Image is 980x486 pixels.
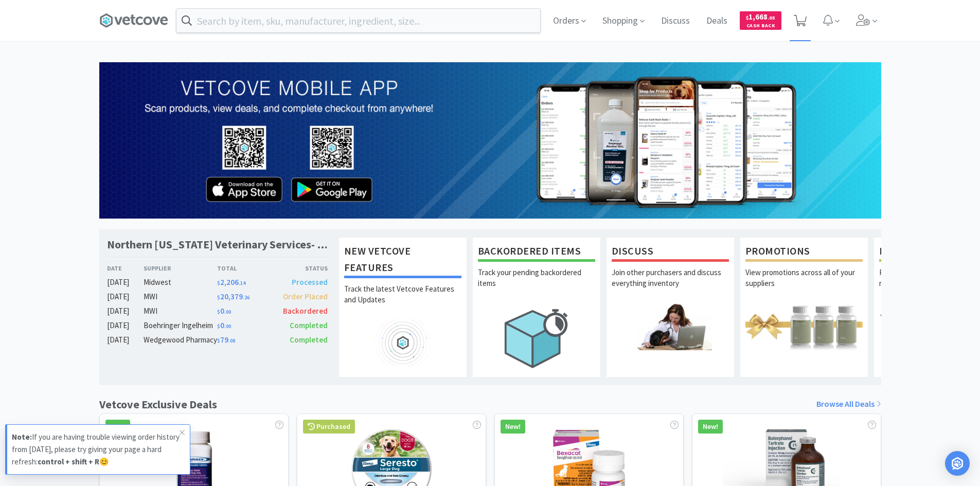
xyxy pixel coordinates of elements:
h1: Promotions [745,243,863,262]
div: MWI [144,291,217,303]
a: [DATE]Boehringer Ingelheim$0.00Completed [107,319,328,332]
img: hero_promotions.png [745,303,863,350]
input: Search by item, sku, manufacturer, ingredient, size... [176,9,540,32]
a: [DATE]MWI$20,379.36Order Placed [107,291,328,303]
div: Boehringer Ingelheim [144,319,217,332]
div: [DATE] [107,276,144,289]
div: Open Intercom Messenger [945,451,970,476]
img: 169a39d576124ab08f10dc54d32f3ffd_4.png [99,62,881,219]
div: Midwest [144,276,217,289]
span: $ [217,294,220,301]
span: . 08 [228,337,235,344]
div: MWI [144,305,217,317]
strong: control + shift + R [38,457,99,466]
span: . 05 [768,14,775,21]
a: Browse All Deals [816,398,881,411]
p: Track the latest Vetcove Features and Updates [344,283,461,319]
span: Completed [290,335,328,345]
span: Completed [290,320,328,330]
h1: Discuss [612,243,729,262]
a: [DATE]MWI$0.00Backordered [107,305,328,317]
div: [DATE] [107,305,144,317]
h1: Vetcove Exclusive Deals [99,395,217,413]
img: hero_backorders.png [478,303,595,373]
p: View promotions across all of your suppliers [745,267,863,303]
span: $ [217,337,220,344]
span: 0 [217,320,231,330]
div: Wedgewood Pharmacy [144,334,217,346]
div: Status [273,263,328,273]
a: PromotionsView promotions across all of your suppliers [740,237,868,377]
span: . 36 [243,294,250,301]
span: . 14 [239,280,245,286]
span: $ [217,309,220,315]
img: hero_feature_roadmap.png [344,319,461,366]
span: Backordered [283,306,328,316]
a: [DATE]Midwest$2,206.14Processed [107,276,328,289]
a: Backordered ItemsTrack your pending backordered items [472,237,601,377]
h1: Backordered Items [478,243,595,262]
p: If you are having trouble viewing order history from [DATE], please try giving your page a hard r... [12,431,180,468]
h1: Northern [US_STATE] Veterinary Services- [GEOGRAPHIC_DATA] [107,237,328,252]
div: [DATE] [107,334,144,346]
span: $ [217,323,220,330]
a: [DATE]Wedgewood Pharmacy$79.08Completed [107,334,328,346]
span: $ [217,280,220,286]
span: 0 [217,306,231,316]
img: hero_discuss.png [612,303,729,350]
a: $1,668.05Cash Back [740,7,781,34]
strong: Note: [12,432,32,442]
span: 20,379 [217,292,250,301]
span: 2,206 [217,277,245,287]
span: 1,668 [746,12,775,22]
a: Deals [702,16,732,26]
div: Total [217,263,273,273]
h1: New Vetcove Features [344,243,461,278]
span: . 00 [224,309,231,315]
div: [DATE] [107,291,144,303]
span: $ [746,14,749,21]
a: Discuss [657,16,694,26]
span: Order Placed [283,292,328,301]
span: Processed [292,277,328,287]
span: . 00 [224,323,231,330]
span: Cash Back [746,23,775,30]
div: Supplier [144,263,217,273]
p: Join other purchasers and discuss everything inventory [612,267,729,303]
p: Track your pending backordered items [478,267,595,303]
a: New Vetcove FeaturesTrack the latest Vetcove Features and Updates [338,237,467,377]
span: 79 [217,335,235,345]
a: DiscussJoin other purchasers and discuss everything inventory [606,237,735,377]
div: [DATE] [107,319,144,332]
div: Date [107,263,144,273]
